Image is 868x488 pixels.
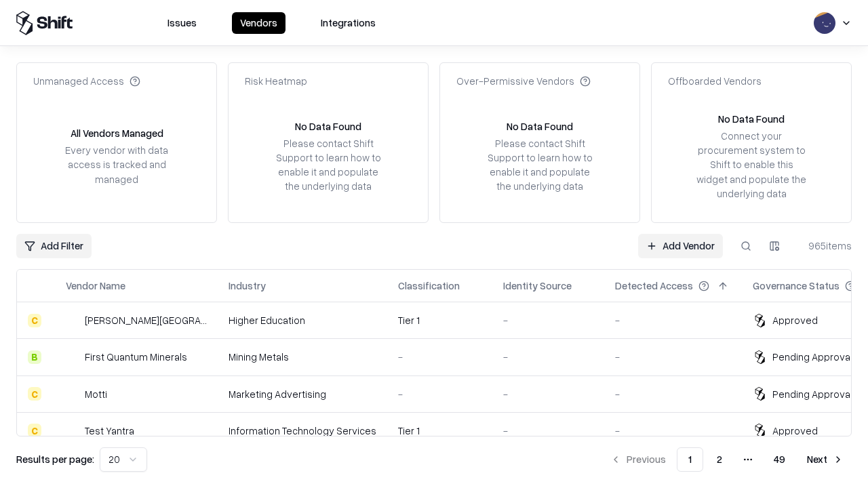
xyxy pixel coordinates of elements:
[503,279,572,293] div: Identity Source
[615,350,731,364] div: -
[16,234,92,258] button: Add Filter
[85,313,207,327] div: [PERSON_NAME][GEOGRAPHIC_DATA]
[695,129,808,201] div: Connect your procurement system to Shift to enable this widget and populate the underlying data
[295,119,361,134] div: No Data Found
[232,12,285,34] button: Vendors
[602,447,852,472] nav: pagination
[28,350,41,364] div: B
[28,387,41,401] div: C
[753,279,840,293] div: Governance Status
[797,239,852,253] div: 965 items
[85,350,187,364] div: First Quantum Minerals
[60,143,173,186] div: Every vendor with data access is tracked and managed
[66,424,79,437] img: Test Yantra
[66,350,79,364] img: First Quantum Minerals
[677,447,703,472] button: 1
[772,313,818,327] div: Approved
[772,424,818,438] div: Approved
[28,424,41,437] div: C
[772,387,852,401] div: Pending Approval
[85,424,134,438] div: Test Yantra
[503,313,593,327] div: -
[66,279,125,293] div: Vendor Name
[706,447,733,472] button: 2
[159,12,205,34] button: Issues
[16,452,94,466] p: Results per page:
[313,12,384,34] button: Integrations
[66,387,79,401] img: Motti
[503,424,593,438] div: -
[398,350,481,364] div: -
[503,387,593,401] div: -
[484,136,596,194] div: Please contact Shift Support to learn how to enable it and populate the underlying data
[398,313,481,327] div: Tier 1
[799,447,852,472] button: Next
[66,314,79,327] img: Reichman University
[763,447,796,472] button: 49
[33,74,140,88] div: Unmanaged Access
[85,387,107,401] div: Motti
[71,126,163,140] div: All Vendors Managed
[229,387,376,401] div: Marketing Advertising
[245,74,307,88] div: Risk Heatmap
[229,350,376,364] div: Mining Metals
[615,387,731,401] div: -
[456,74,591,88] div: Over-Permissive Vendors
[503,350,593,364] div: -
[668,74,762,88] div: Offboarded Vendors
[638,234,723,258] a: Add Vendor
[718,112,785,126] div: No Data Found
[229,313,376,327] div: Higher Education
[507,119,573,134] div: No Data Found
[229,424,376,438] div: Information Technology Services
[272,136,384,194] div: Please contact Shift Support to learn how to enable it and populate the underlying data
[615,279,693,293] div: Detected Access
[615,313,731,327] div: -
[398,424,481,438] div: Tier 1
[772,350,852,364] div: Pending Approval
[398,387,481,401] div: -
[229,279,266,293] div: Industry
[398,279,460,293] div: Classification
[28,314,41,327] div: C
[615,424,731,438] div: -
